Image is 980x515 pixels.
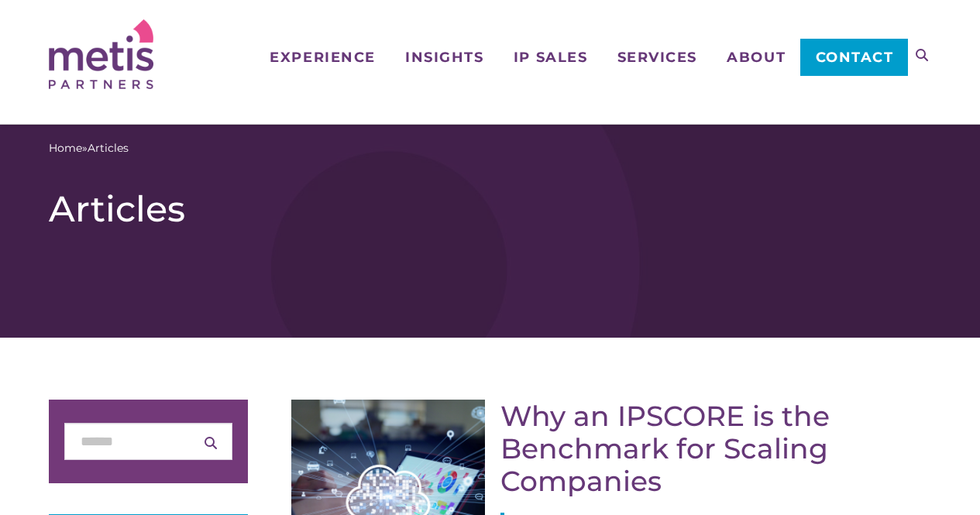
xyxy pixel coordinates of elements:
a: Home [49,140,82,156]
a: Contact [800,39,908,76]
span: Experience [270,50,375,64]
span: » [49,140,129,156]
span: Insights [405,50,483,64]
span: Services [617,50,697,64]
a: Why an IPSCORE is the Benchmark for Scaling Companies [500,399,830,498]
span: About [727,50,786,64]
h1: Articles [49,187,931,231]
span: Contact [816,50,894,64]
span: IP Sales [514,50,587,64]
span: Articles [88,140,129,156]
img: Metis Partners [49,19,153,89]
